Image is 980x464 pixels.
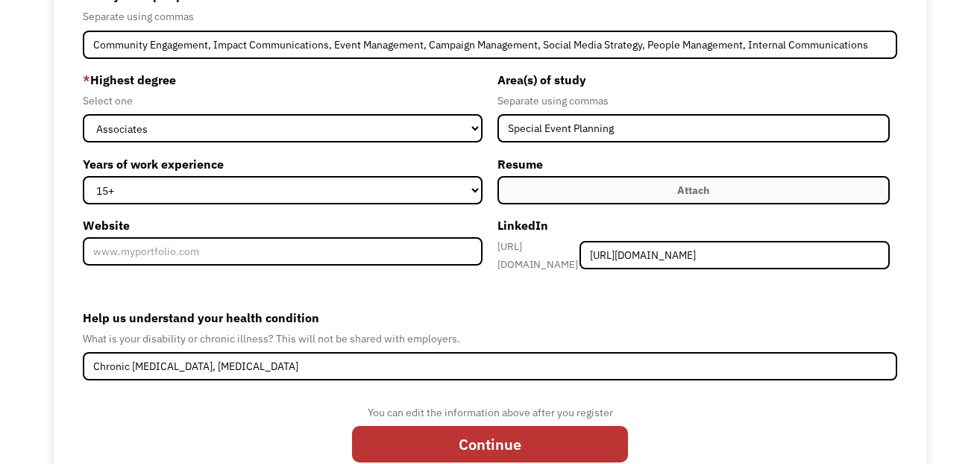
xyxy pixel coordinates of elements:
div: [URL][DOMAIN_NAME] [497,237,579,273]
input: www.myportfolio.com [83,237,483,266]
label: Website [83,213,483,237]
input: Videography, photography, accounting [83,31,896,59]
div: Select one [83,92,483,110]
label: Years of work experience [83,152,483,176]
label: Resume [497,152,890,176]
label: Area(s) of study [497,68,890,92]
label: Highest degree [83,68,483,92]
div: You can edit the information above after you register [352,404,628,421]
div: Separate using commas [497,92,890,110]
label: Help us understand your health condition [83,306,896,330]
div: Attach [677,181,709,199]
input: Deafness, Depression, Diabetes [83,352,896,380]
div: What is your disability or chronic illness? This will not be shared with employers. [83,330,896,348]
label: Attach [497,176,890,204]
div: Separate using commas [83,7,896,25]
label: LinkedIn [497,213,890,237]
input: Anthropology, Education [497,114,890,142]
input: Continue [352,426,628,463]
